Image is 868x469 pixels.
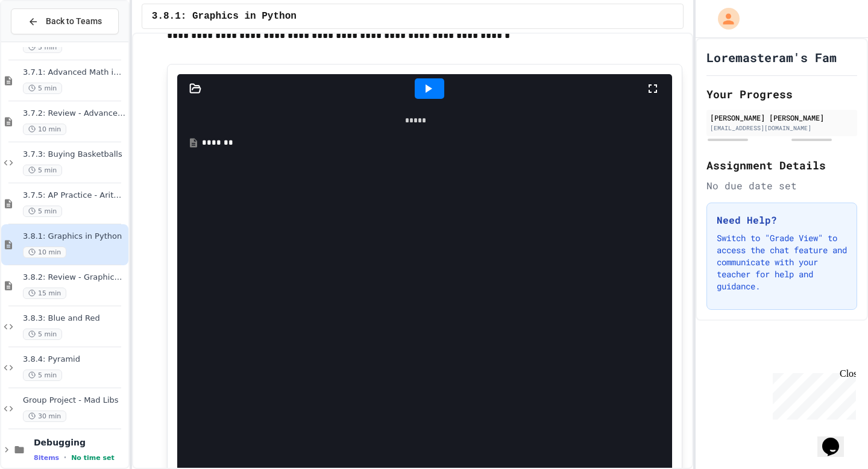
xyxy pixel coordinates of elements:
h2: Your Progress [706,86,857,102]
span: 3.7.1: Advanced Math in Python [23,68,126,78]
div: No due date set [706,178,857,193]
iframe: chat widget [817,421,856,457]
span: 3.8.1: Graphics in Python [23,231,126,242]
button: Back to Teams [11,8,119,34]
span: 5 min [23,329,62,340]
span: 5 min [23,83,62,94]
span: Group Project - Mad Libs [23,395,126,406]
span: • [64,453,66,462]
div: [EMAIL_ADDRESS][DOMAIN_NAME] [710,124,854,133]
div: My Account [705,5,743,33]
span: Back to Teams [46,15,102,28]
span: 3.7.2: Review - Advanced Math in Python [23,109,126,119]
span: 3.8.2: Review - Graphics in Python [23,272,126,283]
span: 3.8.4: Pyramid [23,354,126,365]
h1: Loremasteram's Fam [706,49,837,66]
span: 5 min [23,165,62,176]
span: 30 min [23,411,66,422]
span: 5 min [23,42,62,53]
h3: Need Help? [717,213,847,227]
span: 10 min [23,247,66,258]
span: 15 min [23,288,66,299]
span: Debugging [34,437,126,448]
span: 8 items [34,454,59,462]
span: 10 min [23,124,66,135]
span: 3.7.3: Buying Basketballs [23,150,126,160]
h2: Assignment Details [706,157,857,174]
p: Switch to "Grade View" to access the chat feature and communicate with your teacher for help and ... [717,232,847,292]
iframe: chat widget [768,368,856,420]
span: 3.8.3: Blue and Red [23,313,126,324]
span: No time set [71,454,115,462]
span: 3.7.5: AP Practice - Arithmetic Operators [23,190,126,201]
span: 5 min [23,206,62,217]
div: Chat with us now!Close [5,5,83,77]
span: 3.8.1: Graphics in Python [152,9,297,24]
div: [PERSON_NAME] [PERSON_NAME] [710,112,854,123]
span: 5 min [23,370,62,381]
